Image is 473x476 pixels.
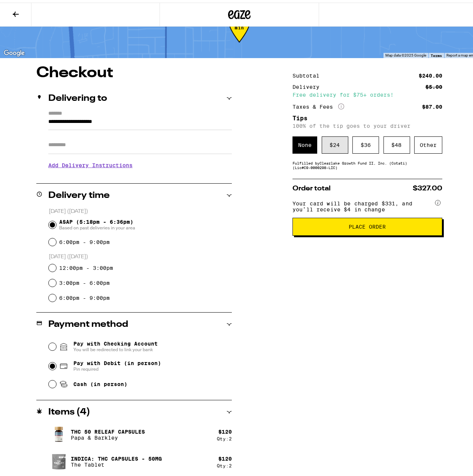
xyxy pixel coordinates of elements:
[352,134,379,151] div: $ 36
[383,134,410,151] div: $ 48
[218,426,232,432] div: $ 120
[73,338,158,350] span: Pay with Checking Account
[218,453,232,459] div: $ 120
[322,134,348,151] div: $ 24
[36,63,232,78] h1: Checkout
[73,344,158,350] span: You will be redirected to link your bank
[59,262,113,268] label: 12:00pm - 3:00pm
[73,379,127,385] span: Cash (in person)
[73,364,161,370] span: Pin required
[385,51,426,55] span: Map data ©2025 Google
[217,434,232,439] div: Qty: 2
[49,205,232,213] p: [DATE] ([DATE])
[292,82,325,87] div: Delivery
[48,91,107,100] h2: Delivering to
[425,82,442,87] div: $5.00
[292,101,344,108] div: Taxes & Fees
[48,422,69,443] img: THC 50 Releaf Capsules
[49,251,232,258] p: [DATE] ([DATE])
[59,237,110,242] label: 6:00pm - 9:00pm
[2,46,27,55] a: Open this area in Google Maps (opens a new window)
[413,183,442,189] span: $327.00
[48,189,110,198] h2: Delivery time
[48,171,232,177] p: We'll contact you at [PHONE_NUMBER] when we arrive
[71,453,162,459] p: INDICA: THC Capsules - 50mg
[292,134,317,151] div: None
[292,195,433,210] span: Your card will be charged $331, and you’ll receive $4 in change
[71,432,145,438] p: Papa & Barkley
[48,317,128,326] h2: Payment method
[431,51,442,55] a: Terms
[292,215,442,233] button: Place Order
[217,461,232,466] div: Qty: 2
[414,134,442,151] div: Other
[48,449,69,470] img: INDICA: THC Capsules - 50mg
[419,70,442,76] div: $240.00
[59,222,135,228] span: Based on past deliveries in your area
[71,426,145,432] p: THC 50 Releaf Capsules
[422,102,442,107] div: $87.00
[73,358,161,364] span: Pay with Debit (in person)
[292,70,325,76] div: Subtotal
[292,90,442,95] div: Free delivery for $75+ orders!
[71,459,162,465] p: The Tablet
[59,277,110,283] label: 3:00pm - 6:00pm
[292,113,442,119] h5: Tips
[349,222,386,227] span: Place Order
[2,46,27,55] img: Google
[292,183,331,189] span: Order total
[48,405,90,414] h2: Items ( 4 )
[48,154,232,171] h3: Add Delivery Instructions
[59,292,110,298] label: 6:00pm - 9:00pm
[59,216,135,228] span: ASAP (5:18pm - 6:36pm)
[292,158,442,167] div: Fulfilled by Clearlake Growth Fund II, Inc. (Cotati) (Lic# C9-0000298-LIC )
[229,18,249,46] div: 76-154 min
[4,5,54,11] span: Hi. Need any help?
[292,120,442,126] p: 100% of the tip goes to your driver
